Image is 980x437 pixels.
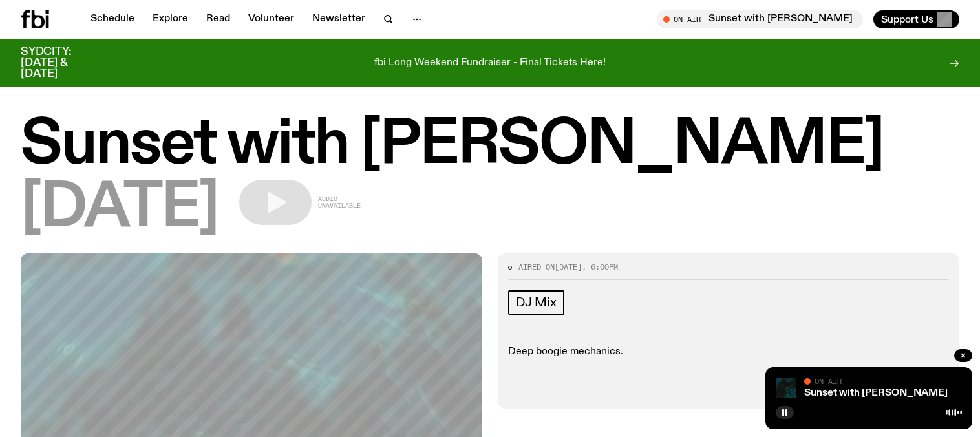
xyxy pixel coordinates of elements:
a: Schedule [83,10,142,28]
a: Newsletter [304,10,373,28]
a: Read [198,10,238,28]
span: [DATE] [555,262,582,272]
span: DJ Mix [516,295,557,310]
a: Volunteer [240,10,302,28]
span: Audio unavailable [318,196,361,209]
h1: Sunset with [PERSON_NAME] [21,116,959,175]
span: Aired on [518,262,555,272]
button: On AirSunset with [PERSON_NAME] [657,10,863,28]
a: Sunset with [PERSON_NAME] [804,388,948,398]
h3: SYDCITY: [DATE] & [DATE] [21,47,103,80]
a: Explore [145,10,196,28]
p: fbi Long Weekend Fundraiser - Final Tickets Here! [374,58,606,69]
p: Deep boogie mechanics. [508,346,949,358]
span: [DATE] [21,180,218,238]
span: On Air [815,377,842,385]
button: Support Us [873,10,959,28]
a: DJ Mix [508,290,564,315]
span: Support Us [881,14,933,25]
span: , 6:00pm [582,262,618,272]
